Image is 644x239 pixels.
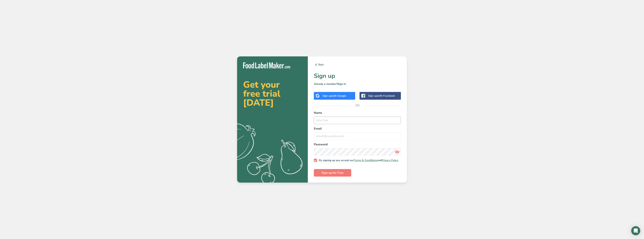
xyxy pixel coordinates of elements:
[314,62,401,67] a: Back
[314,111,401,115] label: Name
[337,82,346,86] a: Sign in
[243,80,302,107] h2: Get your free trial [DATE]
[314,132,401,140] input: email@example.com
[314,169,351,177] button: Sign up for Free
[368,94,395,98] div: Sign up
[322,94,346,98] div: Sign up
[243,62,290,69] img: Food Label Maker
[322,171,344,175] span: Sign up for Free
[377,94,395,98] span: with Facebook
[331,94,346,98] span: with Google
[631,226,640,235] div: Open Intercom Messenger
[314,82,401,86] p: Already a member?
[314,142,401,147] label: Password
[354,159,377,162] a: Terms & Conditions
[314,126,401,131] label: Email
[314,117,401,124] input: John Doe
[352,100,363,111] span: OR
[382,159,398,162] a: Privacy Policy
[317,159,398,162] span: By signing up you accept our and
[314,71,401,80] h1: Sign up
